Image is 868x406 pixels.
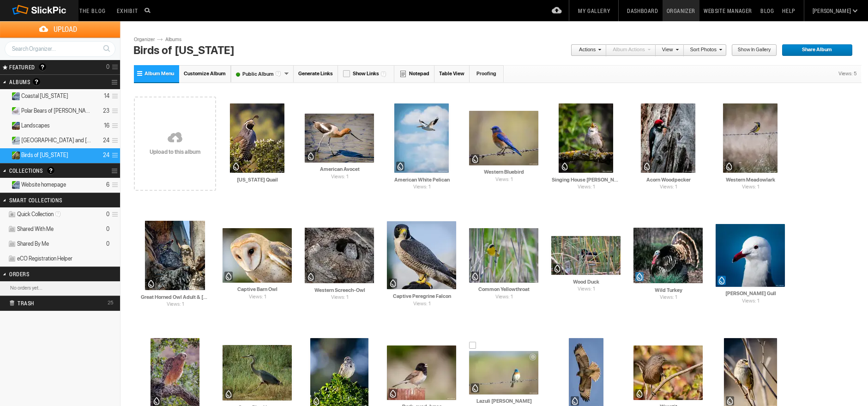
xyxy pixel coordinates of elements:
input: Heermann's Gull [716,290,786,298]
img: ico_album_coll.png [8,225,16,233]
img: 2019ForumGallery-CalQuail11x14_001.webp [230,103,284,173]
img: 2022Gallery-CYellowthroat.webp [469,228,538,283]
span: Views: 1 [469,176,539,184]
input: Common Yellowthroat [469,285,539,294]
img: 2022Gallery-AmWPelican-2.webp [394,103,449,173]
img: Pic-Wood_Duck.webp [551,236,621,275]
a: Collapse [1,151,10,158]
h2: Smart Collections [9,193,87,207]
input: California Quail [223,176,293,184]
img: 2019ForumGallery-SchOwl_001.webp [305,228,374,283]
input: Search Organizer... [5,41,115,57]
span: Views: 1 [305,173,375,181]
img: LazuliBunting-2.HCC2024.webp [469,351,538,394]
img: ico_album_coll.png [8,240,16,248]
img: Pic-PGHeermann_sGull.webp [716,224,785,287]
img: 2019ForumGallery-Turkey_001.webp [633,228,703,283]
span: eCO Registration Helper [17,255,72,262]
img: AmericanAvocet.8.8.25.webp [305,114,374,163]
span: Views: 1 [559,183,614,191]
a: Expand [1,137,10,144]
a: Generate Links [294,65,338,82]
a: Album Actions [606,44,651,56]
span: Botswana and Namibia [21,137,93,144]
a: Proofing [470,65,504,82]
img: ico_album_quick.png [8,211,16,218]
h2: Albums [9,75,87,89]
input: Wood Duck [551,278,621,286]
ins: Public Album [8,122,20,130]
span: Website homepage [21,181,66,188]
b: No orders yet... [10,285,42,291]
ins: Public Collection [8,181,20,189]
span: Views: 1 [469,293,539,301]
input: Western Meadowlark [716,176,786,184]
span: Upload [11,21,120,37]
img: PeregrineFalcon.8.4.25.webp [387,221,456,289]
img: GHOwlAdultChick.8.7.25.webp [145,221,205,290]
img: 2022Gallery-DEJunco.webp [387,345,456,400]
h2: Trash [9,296,95,310]
input: Western Screech-Owl [305,286,375,294]
span: Views: 1 [223,293,293,301]
span: Polar Bears of Churchill [21,107,93,115]
input: American White Pelican [387,176,457,184]
span: Customize Album [184,71,226,77]
ins: Public Album [8,92,20,100]
span: Share Album [782,44,846,56]
a: Search [98,41,115,56]
span: Views: 1 [641,183,696,191]
img: 2022GallerySingingHouseWren.webp [559,103,613,173]
span: Views: 1 [145,301,206,309]
input: Acorn Woodpecker [633,176,704,184]
a: Collection Options [111,164,120,177]
ins: Public Album [8,137,20,145]
input: Singing House Wren [551,176,621,184]
input: Search photos on SlickPic... [143,5,154,16]
a: Show in Gallery [731,44,777,56]
input: Lazuli Bunting [469,397,539,406]
img: BarnOwk.8.4.25.webp [223,228,292,283]
a: Notepad [394,65,434,82]
a: Actions [571,44,601,56]
ins: Public Album [8,151,20,159]
span: Show in Gallery [731,44,771,56]
a: Albums [163,36,191,43]
input: Western Bluebird [469,168,539,176]
a: Expand [1,107,10,114]
input: American Avocet [305,165,375,174]
span: Views: 1 [723,183,778,191]
h2: Collections [9,164,87,177]
a: Show Links [338,65,394,82]
img: ZF2006.8x10GBHeron2.webp [223,345,292,400]
a: Sort Photos [684,44,722,56]
a: Expand [1,122,10,129]
img: 2019ForumGallery-AcornWP_001.webp [641,103,695,173]
span: Views: 1 [305,294,375,302]
span: Birds of California [21,151,68,159]
input: Captive Barn Owl [223,285,293,294]
span: Shared With Me [17,225,54,233]
span: Shared By Me [17,240,49,248]
span: Views: 1 [551,285,621,293]
span: Landscapes [21,122,50,129]
div: Views: 5 [834,66,861,82]
span: Album Menu [145,71,174,77]
span: FEATURED [6,63,35,71]
img: 2022Gallery-Wrentit.webp [633,345,703,400]
span: Views: 1 [633,294,704,302]
span: Views: 1 [716,297,786,305]
a: Expand [1,181,10,188]
span: Views: 1 [394,183,450,191]
span: Views: 1 [387,300,457,308]
ins: Public Album [8,107,20,115]
img: 2019ForumGallery-WesternBluebird_002.webp [469,111,538,165]
font: Public Album [231,71,284,77]
span: Quick Collection [17,211,64,218]
a: Table View [434,65,470,82]
a: Expand [1,92,10,99]
a: View [656,44,679,56]
input: Captive Peregrine Falcon [387,292,457,301]
input: Wild Turkey [633,286,704,294]
img: 2022Gallery-WMeadowlark.webp [723,103,778,173]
